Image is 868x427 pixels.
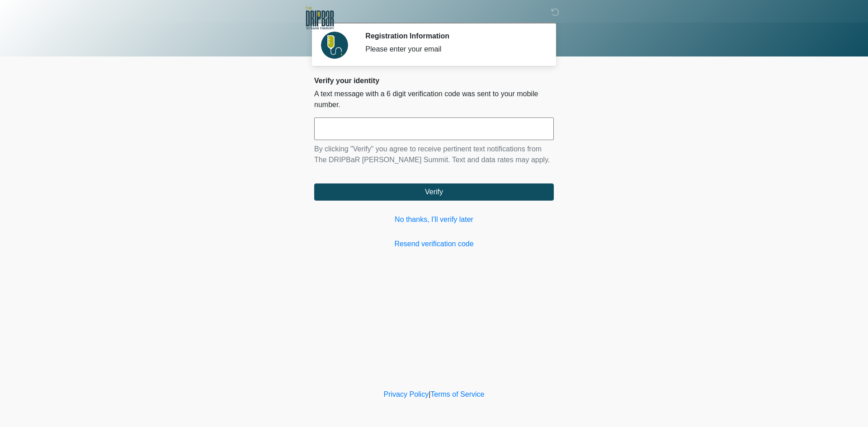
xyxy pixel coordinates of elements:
[365,44,540,55] div: Please enter your email
[314,76,554,85] h2: Verify your identity
[314,89,554,110] p: A text message with a 6 digit verification code was sent to your mobile number.
[314,239,554,249] a: Resend verification code
[430,390,484,398] a: Terms of Service
[429,390,430,398] a: |
[314,183,554,201] button: Verify
[384,390,429,398] a: Privacy Policy
[305,7,334,29] img: The DRIPBaR Lee's Summit Logo
[314,214,554,225] a: No thanks, I'll verify later
[314,144,554,165] p: By clicking "Verify" you agree to receive pertinent text notifications from The DRIPBaR [PERSON_N...
[321,32,348,59] img: Agent Avatar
